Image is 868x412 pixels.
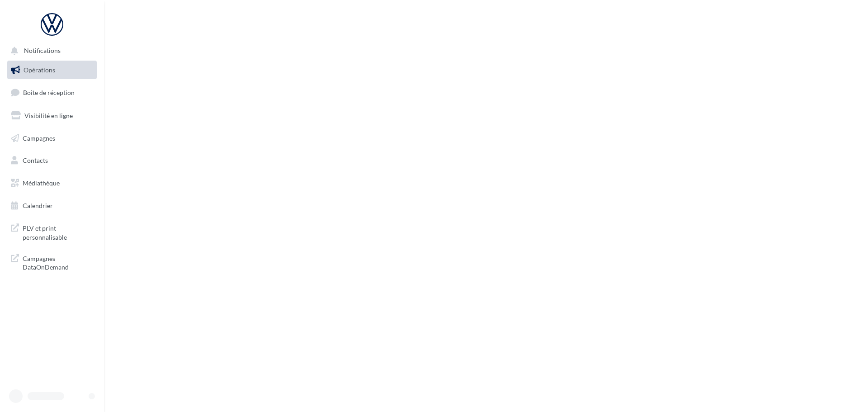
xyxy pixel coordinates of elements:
a: Boîte de réception [5,83,99,102]
a: Médiathèque [5,174,99,193]
span: Calendrier [23,202,53,209]
a: PLV et print personnalisable [5,218,99,245]
span: Opérations [24,66,55,74]
span: Notifications [24,47,61,55]
span: Boîte de réception [23,89,75,96]
span: Campagnes DataOnDemand [23,252,93,272]
span: PLV et print personnalisable [23,222,93,242]
a: Calendrier [5,196,99,215]
a: Visibilité en ligne [5,106,99,125]
span: Médiathèque [23,179,60,187]
a: Campagnes [5,129,99,148]
span: Contacts [23,156,48,164]
a: Contacts [5,151,99,170]
span: Visibilité en ligne [24,112,73,119]
span: Campagnes [23,134,55,142]
a: Campagnes DataOnDemand [5,249,99,275]
a: Opérations [5,61,99,80]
